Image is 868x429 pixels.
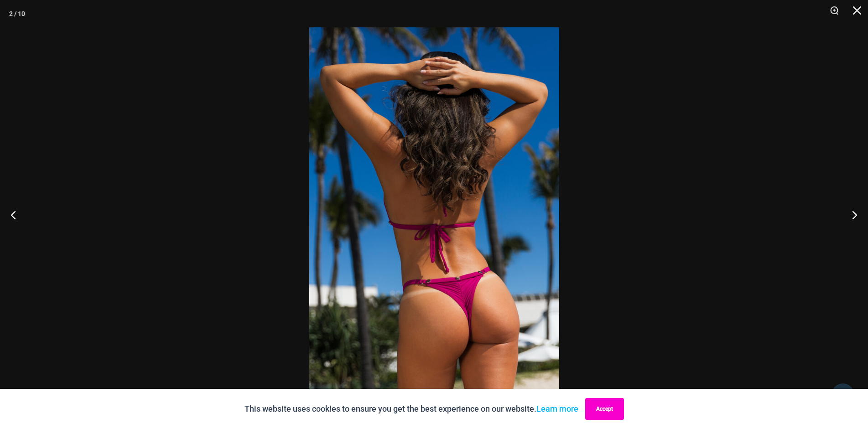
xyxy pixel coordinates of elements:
a: Learn more [536,404,578,413]
button: Next [834,192,868,238]
p: This website uses cookies to ensure you get the best experience on our website. [244,402,578,416]
div: 2 / 10 [9,7,25,21]
button: Accept [585,398,624,420]
img: Tight Rope Pink 319 Top 4228 Thong 06 [309,27,559,402]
